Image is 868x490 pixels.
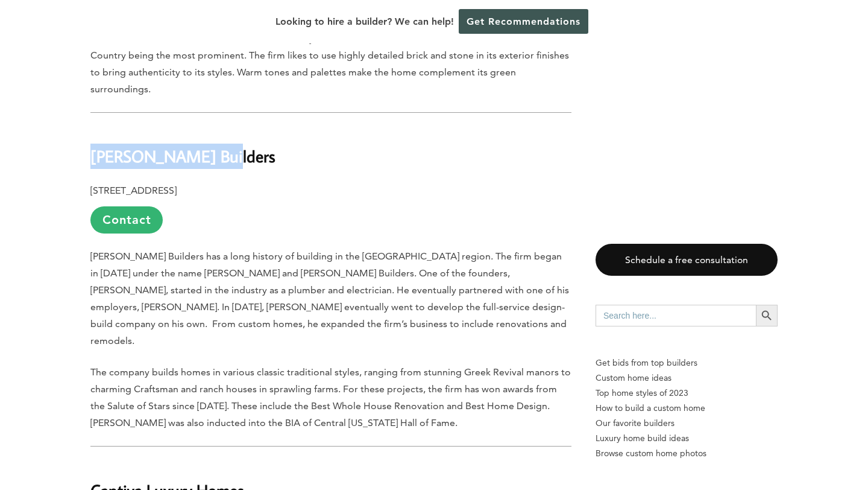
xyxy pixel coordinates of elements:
a: Browse custom home photos [596,446,778,461]
span: [PERSON_NAME] Builders has a long history of building in the [GEOGRAPHIC_DATA] region. The firm b... [90,250,569,346]
a: How to build a custom home [596,401,778,416]
a: Top home styles of 2023 [596,386,778,401]
span: Most of its homes are constructed in traditional styles, with Federal, Colonial Revival, Craftsma... [90,33,569,95]
a: Get Recommendations [459,9,588,34]
a: Our favorite builders [596,416,778,431]
a: Custom home ideas [596,371,778,386]
p: [STREET_ADDRESS] [90,182,571,234]
span: The company builds homes in various classic traditional styles, ranging from stunning Greek Reviv... [90,366,571,428]
a: Contact [90,206,163,234]
a: Schedule a free consultation [596,244,778,276]
svg: Search [760,309,773,322]
p: Get bids from top builders [596,355,778,371]
input: Search here... [596,305,756,326]
a: Luxury home build ideas [596,431,778,446]
b: [PERSON_NAME] Builders [90,145,275,167]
